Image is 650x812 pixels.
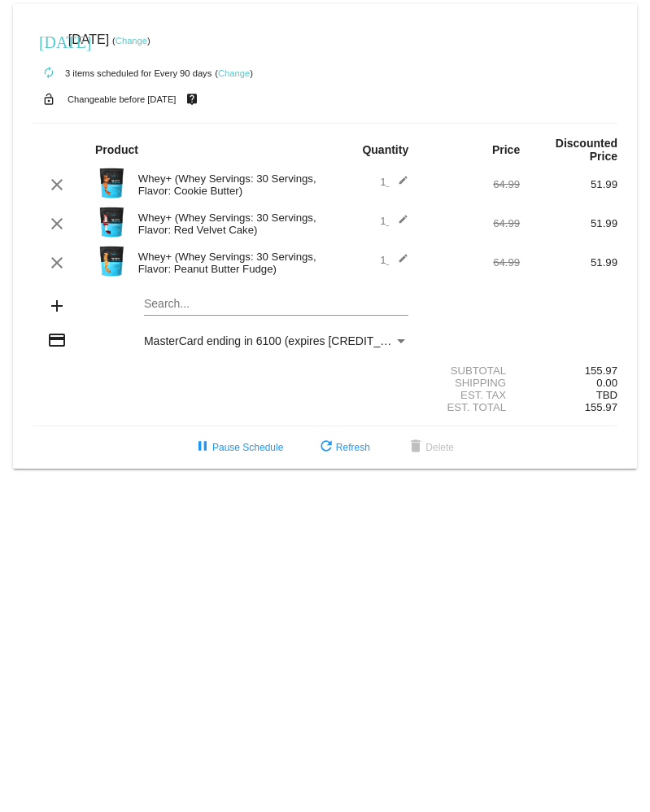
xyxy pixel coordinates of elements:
div: Subtotal [422,365,520,377]
mat-icon: edit [389,214,408,234]
mat-icon: [DATE] [39,31,59,50]
mat-select: Payment Method [144,334,408,347]
button: Refresh [303,433,383,462]
a: Change [218,68,250,78]
button: Delete [393,433,467,462]
img: Image-1-Whey-2lb-Red-Velvet-1000x1000-Roman-Berezecky.png [95,206,128,238]
strong: Price [492,143,520,156]
div: Shipping [422,377,520,389]
div: Whey+ (Whey Servings: 30 Servings, Flavor: Cookie Butter) [130,172,325,197]
img: Image-1-Whey-2lb-Peanut-Butter-Fudge-1000x1000-1.png [95,245,128,277]
div: 64.99 [422,217,520,229]
span: Delete [406,442,454,453]
mat-icon: edit [389,253,408,273]
input: Search... [144,298,408,311]
div: 64.99 [422,256,520,268]
div: Est. Tax [422,389,520,401]
mat-icon: add [47,296,67,316]
small: Changeable before [DATE] [68,94,177,104]
span: 1 [380,176,408,188]
img: Image-1-Carousel-Whey-2lb-Cookie-Butter-1000x1000-2.png [95,167,128,199]
span: 1 [380,254,408,266]
div: 64.99 [422,178,520,190]
button: Pause Schedule [180,433,296,462]
mat-icon: clear [47,214,67,234]
span: 155.97 [585,401,617,413]
span: 1 [380,215,408,227]
strong: Discounted Price [556,137,617,163]
small: 3 items scheduled for Every 90 days [33,68,212,78]
div: 51.99 [520,217,617,229]
small: ( ) [112,36,151,46]
mat-icon: autorenew [39,63,59,83]
div: 51.99 [520,256,617,268]
span: TBD [596,389,617,401]
div: Whey+ (Whey Servings: 30 Servings, Flavor: Red Velvet Cake) [130,212,325,236]
span: Refresh [316,442,370,453]
mat-icon: credit_card [47,330,67,350]
div: Est. Total [422,401,520,413]
div: 51.99 [520,178,617,190]
mat-icon: refresh [316,438,336,457]
span: Pause Schedule [193,442,283,453]
div: 155.97 [520,365,617,377]
mat-icon: live_help [182,89,202,110]
span: 0.00 [596,377,617,389]
small: ( ) [215,68,253,78]
mat-icon: pause [193,438,212,457]
a: Change [116,36,147,46]
mat-icon: edit [389,175,408,194]
strong: Quantity [362,143,408,156]
mat-icon: lock_open [39,89,59,110]
span: MasterCard ending in 6100 (expires [CREDIT_CARD_DATA]) [144,334,455,347]
strong: Product [95,143,138,156]
mat-icon: clear [47,253,67,273]
div: Whey+ (Whey Servings: 30 Servings, Flavor: Peanut Butter Fudge) [130,251,325,275]
mat-icon: delete [406,438,425,457]
mat-icon: clear [47,175,67,194]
